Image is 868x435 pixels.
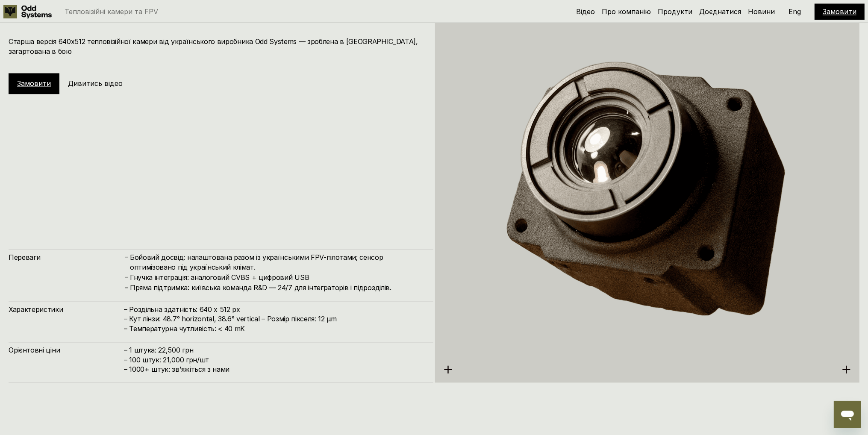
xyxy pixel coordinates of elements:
a: Новини [748,7,775,16]
h4: Характеристики [9,305,124,314]
h4: Старша версія 640х512 тепловізійної камери від українського виробника Odd Systems — зроблена в [G... [9,37,425,56]
h4: Гнучка інтеграція: аналоговий CVBS + цифровий USB [130,273,425,282]
h4: Бойовий досвід: налаштована разом із українськими FPV-пілотами; сенсор оптимізовано під українськ... [130,253,425,272]
a: Продукти [658,7,692,16]
h4: – [125,282,128,292]
h4: Пряма підтримка: київська команда R&D — 24/7 для інтеграторів і підрозділів. [130,283,425,292]
span: – ⁠1000+ штук: звʼяжіться з нами [124,365,230,373]
a: Відео [576,7,595,16]
a: Про компанію [602,7,651,16]
iframe: Button to launch messaging window, conversation in progress [834,401,861,428]
h5: Дивитись відео [68,79,123,88]
a: Замовити [823,7,856,16]
h4: Переваги [9,253,124,262]
h4: – [125,252,128,262]
a: Замовити [17,79,51,88]
h4: – [125,272,128,282]
h4: Орієнтовні ціни [9,345,124,355]
p: Eng [789,8,801,15]
h4: – 1 штука: 22,500 грн – 100 штук: 21,000 грн/шт [124,345,425,374]
a: Доєднатися [699,7,741,16]
p: Тепловізійні камери та FPV [65,8,158,15]
h4: – Роздільна здатність: 640 x 512 px – Кут лінзи: 48.7° horizontal, 38.6° vertical – Розмір піксел... [124,305,425,333]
